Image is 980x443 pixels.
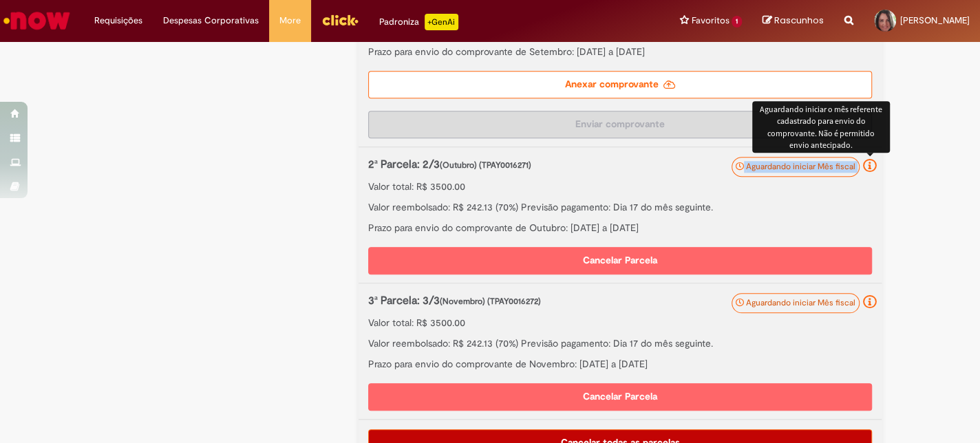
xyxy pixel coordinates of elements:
img: ServiceNow [1,7,72,34]
span: More [279,14,301,28]
span: Aguardando iniciar Mês fiscal [746,161,855,172]
div: Padroniza [379,14,458,30]
span: Favoritos [691,14,729,28]
p: Valor reembolsado: R$ 242.13 (70%) Previsão pagamento: Dia 17 do mês seguinte. [368,200,872,214]
p: Valor reembolsado: R$ 242.13 (70%) Previsão pagamento: Dia 17 do mês seguinte. [368,336,872,350]
img: click_logo_yellow_360x200.png [321,10,359,30]
button: Cancelar Parcela [368,383,872,411]
span: (Outubro) (TPAY0016271) [440,160,531,171]
p: Prazo para envio do comprovante de Setembro: [DATE] a [DATE] [368,45,872,58]
span: 1 [732,16,742,28]
span: Rascunhos [774,14,824,27]
button: Cancelar Parcela [368,247,872,274]
span: Despesas Corporativas [163,14,259,28]
p: Prazo para envio do comprovante de Novembro: [DATE] a [DATE] [368,357,872,371]
p: +GenAi [425,14,458,30]
i: Aguardando iniciar o mês referente cadastrado para envio do comprovante. Não é permitido envio an... [863,295,877,309]
p: Valor total: R$ 3500.00 [368,316,872,329]
span: Aguardando iniciar Mês fiscal [746,297,855,308]
p: 2ª Parcela: 2/3 [368,157,800,173]
a: Rascunhos [763,14,824,28]
span: [PERSON_NAME] [900,14,970,26]
div: Aguardando iniciar o mês referente cadastrado para envio do comprovante. Não é permitido envio an... [752,101,890,153]
p: Valor total: R$ 3500.00 [368,180,872,193]
p: Prazo para envio do comprovante de Outubro: [DATE] a [DATE] [368,221,872,235]
p: 3ª Parcela: 3/3 [368,293,800,309]
span: (Novembro) (TPAY0016272) [440,296,541,307]
span: Requisições [94,14,142,28]
label: Anexar comprovante [368,71,872,98]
